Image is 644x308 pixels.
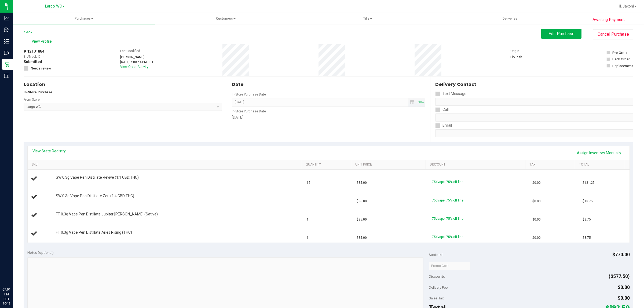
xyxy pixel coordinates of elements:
[432,235,463,239] span: 75dvape: 75% off line
[155,13,297,24] a: Customers
[43,54,43,59] span: -
[297,16,438,21] span: Tills
[4,27,9,32] inline-svg: Inbound
[435,98,633,106] input: Format: (999) 999-9999
[32,39,53,44] span: View Profile
[435,113,633,122] input: Format: (999) 999-9999
[4,50,9,56] inline-svg: Outbound
[583,180,595,185] span: $131.25
[4,62,9,67] inline-svg: Retail
[4,16,9,21] inline-svg: Analytics
[214,103,222,111] span: select
[306,163,349,167] a: Quantity
[307,217,309,222] span: 1
[2,287,10,302] p: 07:01 PM EDT
[307,199,309,204] span: 5
[120,60,153,64] div: [DATE] 7:00:54 PM EDT
[432,180,463,184] span: 75dvape: 75% off line
[120,49,140,53] label: Last Modified
[24,49,44,54] span: # 12101884
[532,235,541,240] span: $0.00
[529,163,573,167] a: Tax
[439,13,581,24] a: Deliveries
[32,148,66,154] a: View State Registry
[510,55,537,60] div: Flourish
[32,163,299,167] a: SKU
[24,30,32,34] a: Back
[429,296,444,300] span: Sales Tax
[432,199,463,202] span: 75dvape: 75% off line
[541,29,581,39] button: Edit Purchase
[297,13,439,24] a: Tills
[583,199,593,204] span: $43.75
[429,262,470,270] input: Promo Code
[13,13,155,24] a: Purchases
[13,16,155,21] span: Purchases
[532,199,541,204] span: $0.00
[2,302,10,306] p: 10/13
[4,39,9,44] inline-svg: Inventory
[417,98,425,107] span: select
[579,163,623,167] a: Total
[232,109,266,114] label: In-Store Purchase Date
[357,180,367,185] span: $35.00
[232,92,266,97] label: In-Store Purchase Date
[56,230,132,235] span: FT 0.3g Vape Pen Distillate Aries Rising (THC)
[583,235,591,240] span: $8.75
[618,295,630,301] span: $0.00
[592,17,625,23] span: Awaiting Payment
[27,250,54,255] span: Notes (optional)
[56,212,158,217] span: FT 0.3g Vape Pen Distillate Jupiter [PERSON_NAME] (Sativa)
[357,217,367,222] span: $35.00
[612,56,630,62] div: Back Order
[5,265,21,281] iframe: Resource center
[56,175,139,180] span: SW 0.3g Vape Pen Distillate Revive (1:1 CBD:THC)
[618,4,634,8] span: Hi, Jaxon!
[307,235,309,240] span: 1
[357,235,367,240] span: $35.00
[56,193,134,199] span: SW 0.3g Vape Pen Distillate Zen (1:4 CBD:THC)
[416,98,426,106] span: Set Current date
[612,63,633,68] div: Replacement
[24,90,52,94] strong: In-Store Purchase
[232,81,425,88] div: Date
[120,55,153,60] div: [PERSON_NAME]
[612,252,630,257] span: $770.00
[435,122,452,129] label: Email
[24,81,222,88] div: Location
[593,29,633,39] button: Cancel Purchase
[355,163,424,167] a: Unit Price
[408,98,417,107] span: select
[232,115,425,120] div: [DATE]
[618,284,630,290] span: $0.00
[45,4,62,9] span: Largo WC
[24,59,42,65] span: Submitted
[24,97,40,102] label: From Store
[612,50,627,55] div: Pre-Order
[510,49,519,53] label: Origin
[24,103,215,111] span: Largo WC
[31,66,51,71] span: Needs review
[435,106,449,113] label: Call
[429,285,448,289] span: Delivery Fee
[435,90,466,98] label: Text Message
[573,148,625,157] a: Assign Inventory Manually
[24,54,41,59] span: BioTrack ID:
[120,65,148,69] a: View Order Activity
[307,180,310,185] span: 15
[583,217,591,222] span: $8.75
[357,199,367,204] span: $35.00
[609,273,630,279] span: ($577.50)
[155,16,297,21] span: Customers
[548,31,575,36] span: Edit Purchase
[495,16,525,21] span: Deliveries
[435,81,633,88] div: Delivery Contact
[430,163,523,167] a: Discount
[4,73,9,79] inline-svg: Reports
[432,217,463,221] span: 75dvape: 75% off line
[429,252,442,257] span: Subtotal
[532,217,541,222] span: $0.00
[429,272,445,281] span: Discounts
[532,180,541,185] span: $0.00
